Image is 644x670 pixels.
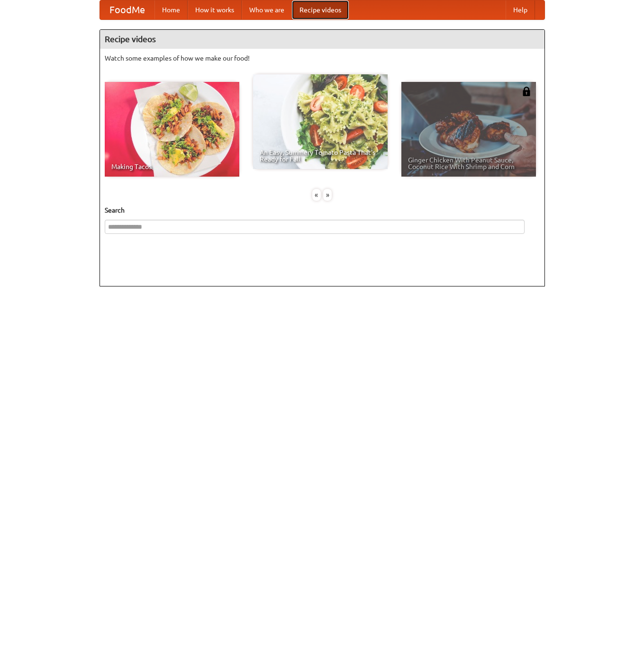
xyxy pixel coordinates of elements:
a: Making Tacos [105,82,239,177]
a: Help [506,0,535,19]
p: Watch some examples of how we make our food! [105,54,540,63]
a: Recipe videos [292,0,349,19]
h5: Search [105,205,540,215]
a: FoodMe [100,0,154,19]
a: Who we are [242,0,292,19]
h4: Recipe videos [100,30,544,49]
span: An Easy, Summery Tomato Pasta That's Ready for Fall [260,149,381,162]
a: An Easy, Summery Tomato Pasta That's Ready for Fall [253,74,388,169]
span: Making Tacos [111,163,233,170]
div: » [323,189,332,201]
a: How it works [188,0,242,19]
div: « [312,189,321,201]
a: Home [154,0,188,19]
img: 483408.png [522,87,531,96]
